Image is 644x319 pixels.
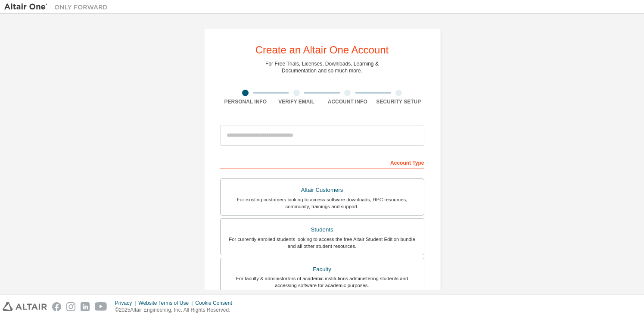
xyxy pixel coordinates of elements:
[52,302,61,311] img: facebook.svg
[81,302,90,311] img: linkedin.svg
[226,224,419,236] div: Students
[138,300,195,306] div: Website Terms of Use
[220,155,424,169] div: Account Type
[265,60,379,74] div: For Free Trials, Licenses, Downloads, Learning & Documentation and so much more.
[95,302,107,311] img: youtube.svg
[115,306,237,314] p: © 2025 Altair Engineering, Inc. All Rights Reserved.
[3,302,47,311] img: altair_logo.svg
[195,300,237,306] div: Cookie Consent
[115,300,138,306] div: Privacy
[226,184,419,196] div: Altair Customers
[226,236,419,250] div: For currently enrolled students looking to access the free Altair Student Edition bundle and all ...
[226,275,419,289] div: For faculty & administrators of academic institutions administering students and accessing softwa...
[271,98,322,105] div: Verify Email
[322,98,373,105] div: Account Info
[220,98,271,105] div: Personal Info
[226,263,419,275] div: Faculty
[4,3,112,11] img: Altair One
[373,98,424,105] div: Security Setup
[255,45,389,55] div: Create an Altair One Account
[226,196,419,210] div: For existing customers looking to access software downloads, HPC resources, community, trainings ...
[66,302,75,311] img: instagram.svg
